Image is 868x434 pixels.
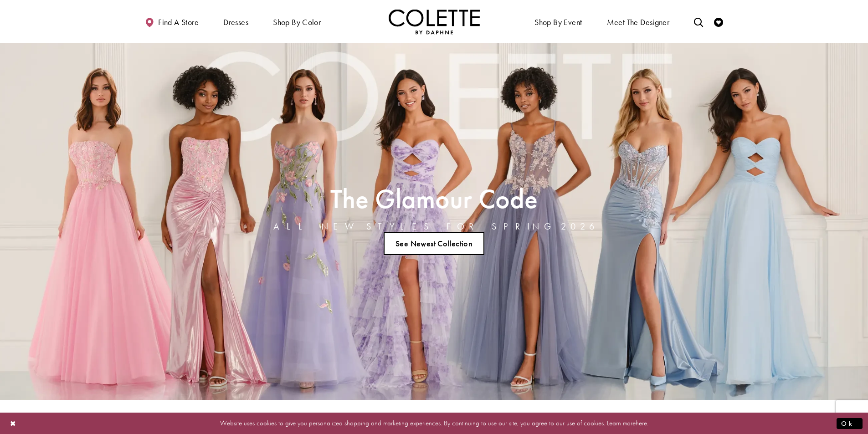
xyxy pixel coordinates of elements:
[389,9,480,34] a: Visit Home Page
[273,221,595,231] h4: ALL NEW STYLES FOR SPRING 2026
[532,9,584,34] span: Shop By Event
[273,186,595,211] h2: The Glamour Code
[66,417,802,429] p: Website uses cookies to give you personalized shopping and marketing experiences. By continuing t...
[271,9,323,34] span: Shop by color
[607,18,670,27] span: Meet the designer
[271,229,598,259] ul: Slider Links
[837,418,863,429] button: Submit Dialog
[223,18,248,27] span: Dresses
[273,18,321,27] span: Shop by color
[636,419,647,428] a: here
[158,18,199,27] span: Find a store
[534,18,582,27] span: Shop By Event
[143,9,201,34] a: Find a store
[692,9,705,34] a: Toggle search
[221,9,251,34] span: Dresses
[605,9,672,34] a: Meet the designer
[384,232,485,255] a: See Newest Collection The Glamour Code ALL NEW STYLES FOR SPRING 2026
[712,9,725,34] a: Check Wishlist
[389,9,480,34] img: Colette by Daphne
[5,415,21,431] button: Close Dialog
